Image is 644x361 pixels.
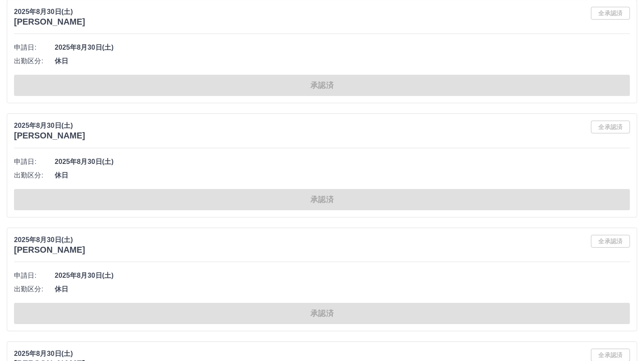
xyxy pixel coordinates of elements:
span: 出勤区分: [14,170,55,180]
p: 2025年8月30日(土) [14,7,85,17]
span: 休日 [55,170,630,180]
span: 休日 [55,284,630,294]
span: 2025年8月30日(土) [55,271,630,281]
p: 2025年8月30日(土) [14,121,85,131]
span: 2025年8月30日(土) [55,42,630,53]
h3: [PERSON_NAME] [14,131,85,141]
span: 出勤区分: [14,56,55,66]
h3: [PERSON_NAME] [14,245,85,255]
p: 2025年8月30日(土) [14,235,85,245]
span: 休日 [55,56,630,66]
span: 申請日: [14,157,55,167]
span: 申請日: [14,271,55,281]
span: 2025年8月30日(土) [55,157,630,167]
span: 申請日: [14,42,55,53]
span: 出勤区分: [14,284,55,294]
p: 2025年8月30日(土) [14,349,85,359]
h3: [PERSON_NAME] [14,17,85,27]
